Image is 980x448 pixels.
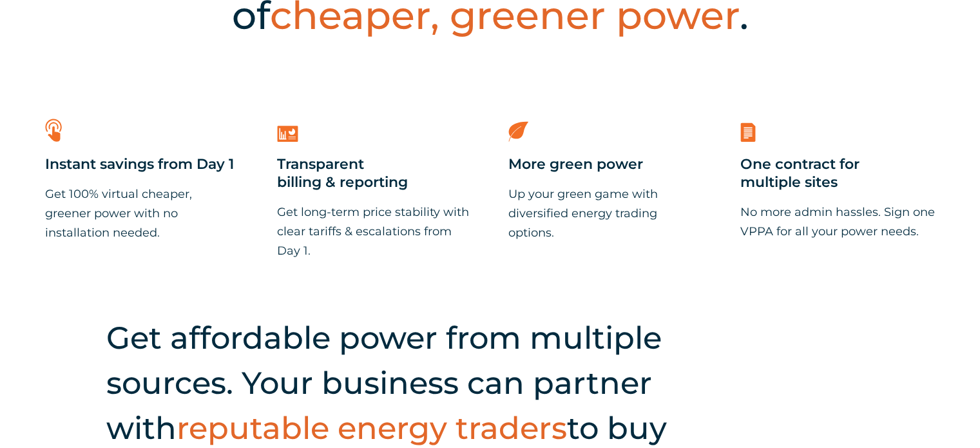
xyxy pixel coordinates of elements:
[508,184,703,242] p: Up your green game with diversified energy trading options.
[740,202,935,241] p: No more admin hassles. Sign one VPPA for all your power needs.
[177,409,567,447] span: reputable energy traders
[740,155,860,192] span: One contract for multiple sites
[45,184,240,242] p: Get 100% virtual cheaper, greener power with no installation needed.
[508,155,643,174] span: More green power
[45,155,234,174] span: Instant savings from Day 1
[277,202,472,260] p: Get long-term price stability with clear tariffs & escalations from Day 1.
[277,155,408,192] span: Transparent billing & reporting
